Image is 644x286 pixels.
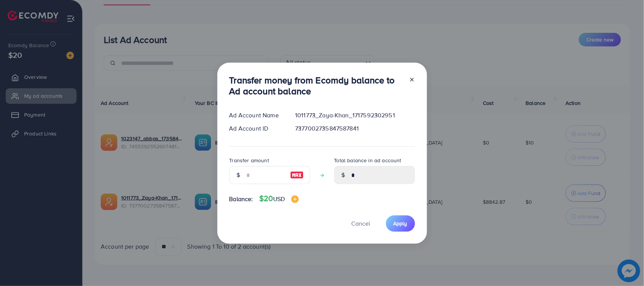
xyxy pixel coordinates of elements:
[229,195,253,203] span: Balance:
[334,157,401,164] label: Total balance in ad account
[289,124,421,133] div: 7377002735847587841
[291,195,299,203] img: image
[386,215,415,232] button: Apply
[393,220,407,227] span: Apply
[259,194,299,203] h4: $20
[342,215,380,232] button: Cancel
[273,195,285,203] span: USD
[229,75,403,97] h3: Transfer money from Ecomdy balance to Ad account balance
[229,157,269,164] label: Transfer amount
[289,111,421,120] div: 1011773_Zaya-Khan_1717592302951
[290,171,304,180] img: image
[223,124,289,133] div: Ad Account ID
[223,111,289,120] div: Ad Account Name
[352,219,370,228] span: Cancel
